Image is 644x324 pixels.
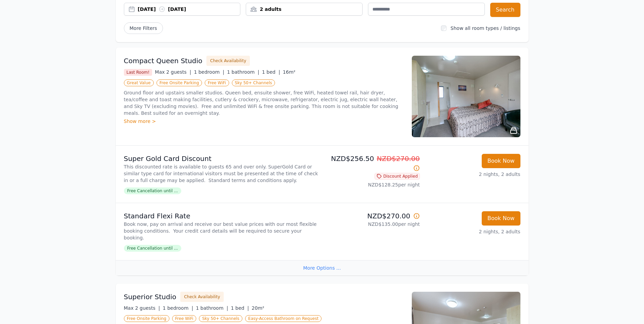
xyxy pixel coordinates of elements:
[180,292,224,302] button: Check Availability
[196,305,228,311] span: 1 bathroom |
[124,187,181,194] span: Free Cancellation until ...
[124,292,177,302] h3: Superior Studio
[124,89,404,116] p: Ground floor and upstairs smaller studios. Queen bed, ensuite shower, free WiFi, heated towel rai...
[252,305,264,311] span: 20m²
[325,211,420,221] p: NZD$270.00
[116,260,529,275] div: More Options ...
[231,305,249,311] span: 1 bed |
[138,6,240,13] div: [DATE] [DATE]
[124,154,319,163] p: Super Gold Card Discount
[232,79,275,86] span: Sky 50+ Channels
[155,69,191,75] span: Max 2 guests |
[205,79,229,86] span: Free WiFi
[124,245,181,252] span: Free Cancellation until ...
[124,118,404,125] div: Show more >
[124,305,160,311] span: Max 2 guests |
[124,79,154,86] span: Great Value
[425,171,520,178] p: 2 nights, 2 adults
[227,69,259,75] span: 1 bathroom |
[124,315,169,322] span: Free Onsite Parking
[124,211,319,221] p: Standard Flexi Rate
[325,154,420,173] p: NZD$256.50
[124,163,319,184] p: This discounted rate is available to guests 65 and over only. SuperGold Card or similar type card...
[194,69,224,75] span: 1 bedroom |
[124,22,163,34] span: More Filters
[325,221,420,228] p: NZD$135.00 per night
[283,69,295,75] span: 16m²
[199,315,242,322] span: Sky 50+ Channels
[172,315,197,322] span: Free WiFi
[163,305,193,311] span: 1 bedroom |
[482,211,520,226] button: Book Now
[246,6,362,13] div: 2 adults
[450,25,520,31] label: Show all room types / listings
[425,228,520,235] p: 2 nights, 2 adults
[490,3,520,17] button: Search
[374,173,420,180] span: Discount Applied
[157,79,202,86] span: Free Onsite Parking
[262,69,280,75] span: 1 bed |
[245,315,321,322] span: Easy-Access Bathroom on Request
[325,181,420,188] p: NZD$128.25 per night
[124,69,152,76] span: Last Room!
[482,154,520,168] button: Book Now
[206,56,250,66] button: Check Availability
[377,155,420,163] span: NZD$270.00
[124,56,203,66] h3: Compact Queen Studio
[124,221,319,241] p: Book now, pay on arrival and receive our best value prices with our most flexible booking conditi...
